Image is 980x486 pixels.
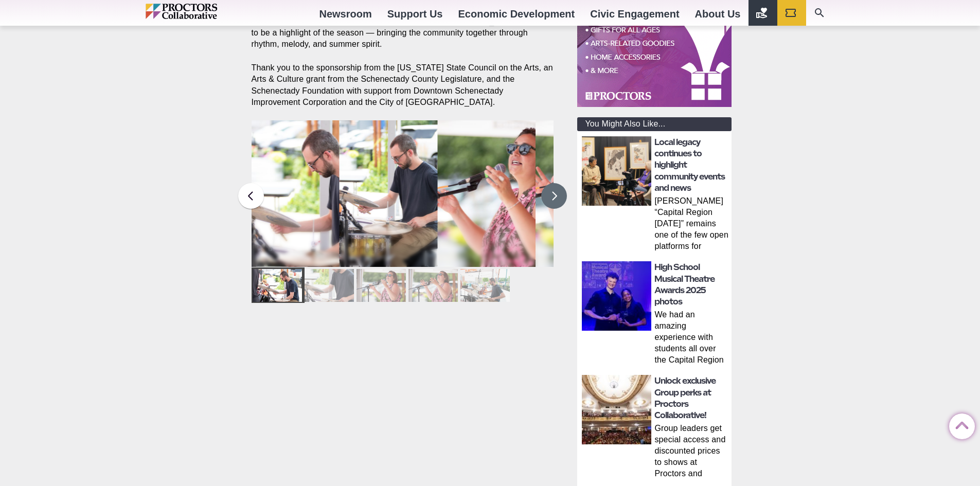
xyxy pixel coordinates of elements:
p: Thank you to the sponsorship from the [US_STATE] State Council on the Arts, an Arts & Culture gra... [252,62,554,107]
p: Whether grabbing lunch or just soaking up the sun, attendees enjoyed a laid-back, musical break e... [252,5,554,50]
img: thumbnail: Local legacy continues to highlight community events and news [582,136,651,206]
button: Next slide [541,183,567,209]
img: thumbnail: High School Musical Theatre Awards 2025 photos [582,261,651,331]
div: You Might Also Like... [577,117,732,131]
a: High School Musical Theatre Awards 2025 photos [654,262,715,307]
p: [PERSON_NAME] “Capital Region [DATE]” remains one of the few open platforms for everyday voices S... [654,195,728,254]
p: Group leaders get special access and discounted prices to shows at Proctors and theREP SCHENECTAD... [654,423,728,481]
a: Local legacy continues to highlight community events and news [654,137,725,193]
img: Proctors logo [146,4,261,19]
p: We had an amazing experience with students all over the Capital Region at the 2025 High School Mu... [654,309,728,368]
img: thumbnail: Unlock exclusive Group perks at Proctors Collaborative! [582,375,651,444]
a: Back to Top [949,414,970,435]
a: Unlock exclusive Group perks at Proctors Collaborative! [654,376,716,420]
button: Previous slide [238,183,264,209]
